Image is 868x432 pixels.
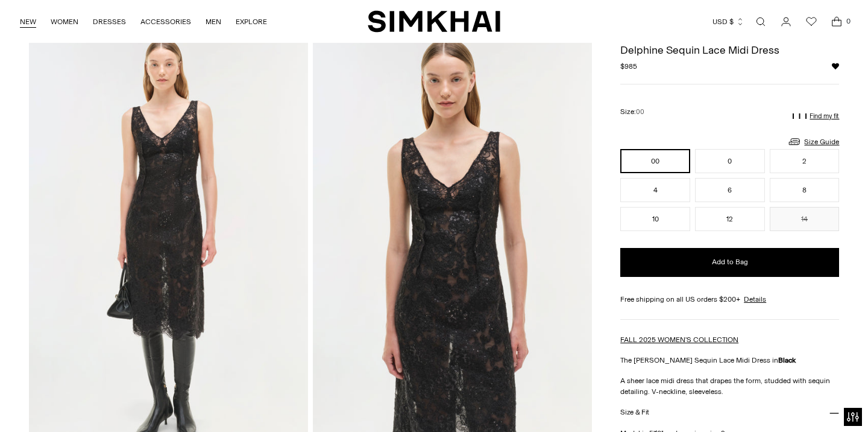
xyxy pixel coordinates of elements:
a: FALL 2025 WOMEN'S COLLECTION [620,335,738,344]
h3: Size & Fit [620,408,649,416]
button: 12 [695,207,765,231]
span: 00 [636,108,644,116]
strong: Black [778,356,796,364]
h1: Delphine Sequin Lace Midi Dress [620,45,839,56]
button: 6 [695,178,765,202]
span: 0 [843,16,854,27]
button: 10 [620,207,690,231]
button: 0 [695,149,765,173]
p: A sheer lace midi dress that drapes the form, studded with sequin detailing. V-neckline, sleeveless. [620,375,839,397]
a: Open search modal [749,10,773,34]
button: 2 [770,149,840,173]
a: MEN [206,8,221,35]
a: NEW [20,8,36,35]
a: DRESSES [93,8,126,35]
button: 14 [770,207,840,231]
button: 00 [620,149,690,173]
button: Add to Bag [620,248,839,277]
a: WOMEN [51,8,78,35]
iframe: Sign Up via Text for Offers [10,386,121,422]
button: 4 [620,178,690,202]
span: Add to Bag [712,257,748,267]
button: 8 [770,178,840,202]
a: SIMKHAI [368,10,500,33]
button: Added to Wishlist [832,63,839,70]
a: Open cart modal [825,10,849,34]
a: Size Guide [787,134,839,149]
button: USD $ [712,8,744,35]
a: Go to the account page [774,10,798,34]
a: Details [744,294,766,305]
span: $985 [620,61,637,72]
a: EXPLORE [236,8,267,35]
a: Wishlist [799,10,823,34]
button: Size & Fit [620,397,839,428]
p: The [PERSON_NAME] Sequin Lace Midi Dress in [620,355,839,366]
label: Size: [620,106,644,118]
a: ACCESSORIES [140,8,191,35]
div: Free shipping on all US orders $200+ [620,294,839,305]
